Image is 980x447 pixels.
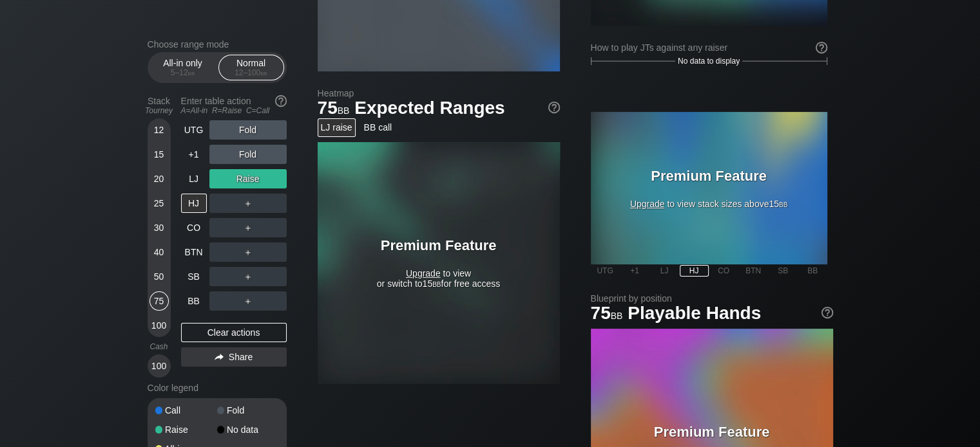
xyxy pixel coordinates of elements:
[148,39,287,50] h2: Choose range mode
[209,120,287,140] div: Fold
[222,55,281,80] div: Normal
[318,88,560,98] h2: Heatmap
[149,145,169,164] div: 15
[630,199,665,209] span: Upgrade
[769,265,798,277] div: SB
[820,306,834,320] img: help.32db89a4.svg
[155,425,217,434] div: Raise
[620,265,649,277] div: +1
[149,194,169,213] div: 25
[209,218,287,237] div: ＋
[142,106,176,115] div: Tourney
[338,102,350,116] span: bb
[149,267,169,286] div: 50
[155,406,217,415] div: Call
[209,267,287,286] div: ＋
[274,94,288,108] img: help.32db89a4.svg
[591,265,620,277] div: UTG
[739,265,768,277] div: BTN
[209,169,287,188] div: Raise
[181,91,287,120] div: Enter table action
[149,120,169,140] div: 12
[181,145,207,164] div: +1
[650,265,679,277] div: LJ
[779,199,787,209] span: bb
[149,242,169,262] div: 40
[217,406,279,415] div: Fold
[181,323,287,342] div: Clear actions
[181,194,207,213] div: HJ
[432,278,441,289] span: bb
[628,168,789,185] h3: Premium Feature
[181,169,207,188] div: LJ
[814,41,829,55] img: help.32db89a4.svg
[680,265,709,277] div: HJ
[149,218,169,237] div: 30
[316,98,352,120] span: 75
[361,118,396,137] div: BB call
[149,356,169,376] div: 100
[589,304,625,325] span: 75
[215,354,224,361] img: share.864f2f62.svg
[591,42,827,53] div: How to play JTs against any raiser
[181,242,207,262] div: BTN
[678,57,740,66] span: No data to display
[318,118,356,137] div: LJ raise
[148,378,287,398] div: Color legend
[209,291,287,311] div: ＋
[591,293,833,304] h2: Blueprint by position
[611,307,623,322] span: bb
[209,145,287,164] div: Fold
[142,342,176,351] div: Cash
[631,424,793,441] h3: Premium Feature
[181,106,287,115] div: A=All-in R=Raise C=Call
[181,218,207,237] div: CO
[406,268,441,278] span: Upgrade
[224,68,278,77] div: 12 – 100
[149,169,169,188] div: 20
[318,97,560,118] h1: Expected Ranges
[209,194,287,213] div: ＋
[217,425,279,434] div: No data
[798,265,827,277] div: BB
[628,168,789,209] div: to view stack sizes above 15
[181,120,207,140] div: UTG
[260,68,267,77] span: bb
[156,68,210,77] div: 5 – 12
[358,237,519,254] h3: Premium Feature
[149,291,169,311] div: 75
[591,302,833,324] h1: Playable Hands
[149,316,169,335] div: 100
[181,267,207,286] div: SB
[181,347,287,367] div: Share
[142,91,176,120] div: Stack
[188,68,195,77] span: bb
[209,242,287,262] div: ＋
[181,291,207,311] div: BB
[709,265,738,277] div: CO
[153,55,213,80] div: All-in only
[358,237,519,289] div: to view or switch to 15 for free access
[547,100,561,114] img: help.32db89a4.svg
